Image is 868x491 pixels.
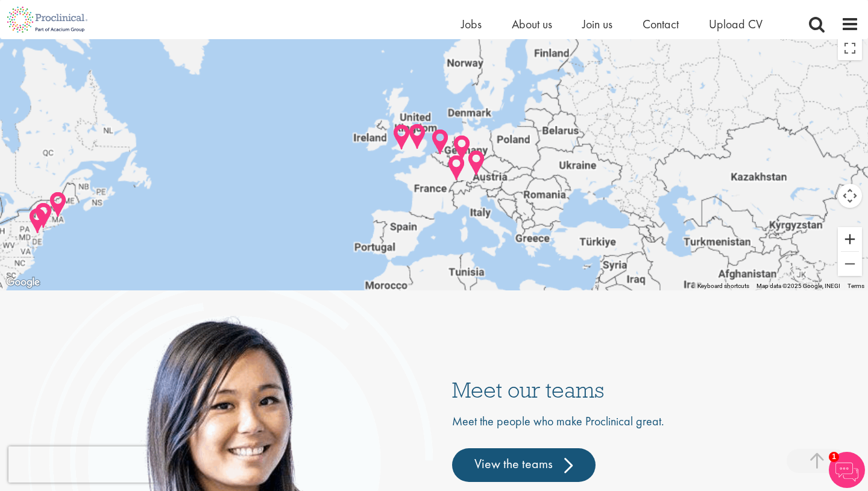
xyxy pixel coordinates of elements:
iframe: reCAPTCHA [8,446,163,483]
span: 1 [829,452,839,462]
a: Open this area in Google Maps (opens a new window) [3,275,43,290]
img: Google [3,275,43,290]
a: Join us [582,16,612,32]
a: View the teams [452,448,596,482]
button: Toggle fullscreen view [838,36,862,60]
span: Map data ©2025 Google, INEGI [756,283,840,289]
a: Contact [643,16,679,32]
img: Chatbot [829,452,865,488]
button: Zoom in [838,227,862,251]
a: About us [512,16,552,32]
a: Upload CV [709,16,763,32]
h3: Meet our teams [452,378,841,401]
button: Map camera controls [838,184,862,208]
button: Zoom out [838,252,862,276]
button: Keyboard shortcuts [697,282,749,290]
a: Jobs [461,16,482,32]
a: Terms (opens in new tab) [848,283,864,289]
